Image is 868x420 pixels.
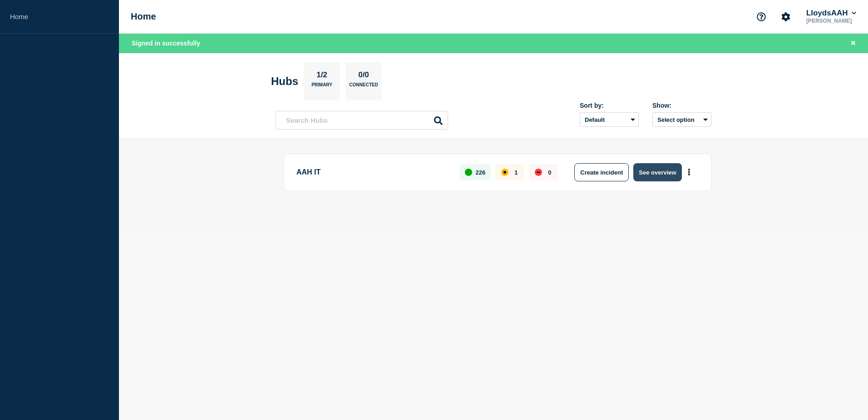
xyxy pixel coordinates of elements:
h1: Home [131,11,156,22]
p: 1 [514,169,518,176]
div: Sort by: [580,102,639,109]
p: 0 [548,169,551,176]
input: Search Hubs [276,111,448,130]
button: Support [752,7,771,26]
select: Sort by [580,112,639,127]
div: affected [501,169,508,176]
button: Create incident [574,163,629,181]
h2: Hubs [271,75,298,88]
div: down [535,169,542,176]
p: Primary [311,82,332,92]
p: [PERSON_NAME] [804,18,858,24]
button: Account settings [776,7,795,26]
button: More actions [683,164,695,181]
p: 1/2 [313,70,331,82]
button: LloydsAAH [804,9,858,18]
span: Signed in successfully [132,40,200,47]
button: Select option [652,112,711,127]
p: 226 [476,169,486,176]
div: Show: [652,102,711,109]
p: AAH IT [296,163,449,181]
div: up [465,169,472,176]
p: 0/0 [355,70,373,82]
button: See overview [633,163,681,181]
p: Connected [349,82,378,92]
button: Close banner [848,38,859,49]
